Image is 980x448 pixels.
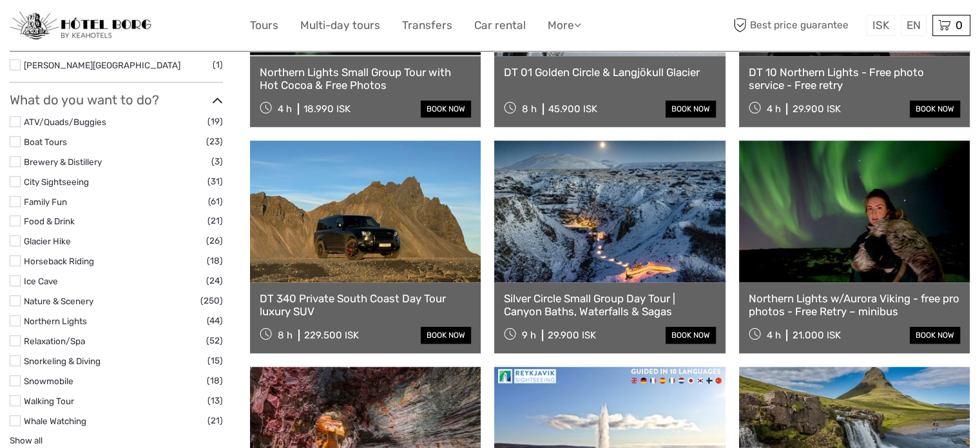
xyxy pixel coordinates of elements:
p: We're away right now. Please check back later! [18,23,146,33]
span: 8 h [278,329,293,341]
a: Show all [10,435,43,445]
a: Snorkeling & Diving [24,356,101,366]
a: Whale Watching [24,416,86,426]
img: 97-048fac7b-21eb-4351-ac26-83e096b89eb3_logo_small.jpg [10,12,151,40]
a: ATV/Quads/Buggies [24,117,106,127]
span: (3) [211,154,223,169]
span: 8 h [522,103,537,115]
span: 4 h [766,103,780,115]
a: book now [421,327,471,344]
a: book now [666,327,716,344]
span: Best price guarantee [730,15,863,36]
a: Multi-day tours [300,16,380,35]
span: (31) [207,174,223,189]
span: 9 h [522,329,536,341]
div: 29.900 ISK [548,329,596,341]
a: Horseback Riding [24,256,94,266]
span: (61) [208,194,223,209]
a: Glacier Hike [24,236,71,246]
a: Transfers [402,16,452,35]
a: Nature & Scenery [24,296,93,306]
div: 21.000 ISK [792,329,840,341]
a: book now [666,101,716,117]
span: ISK [872,19,889,32]
a: City Sightseeing [24,177,89,187]
span: 4 h [278,103,292,115]
a: DT 10 Northern Lights - Free photo service - Free retry [749,66,960,92]
a: DT 01 Golden Circle & Langjökull Glacier [504,66,715,79]
span: (18) [207,373,223,388]
a: Brewery & Distillery [24,157,102,167]
a: Tours [250,16,278,35]
div: 18.990 ISK [303,103,351,115]
a: Silver Circle Small Group Day Tour | Canyon Baths, Waterfalls & Sagas [504,292,715,318]
span: 4 h [766,329,780,341]
a: DT 340 Private South Coast Day Tour luxury SUV [260,292,471,318]
a: Car rental [474,16,526,35]
a: Northern Lights w/Aurora Viking - free pro photos - Free Retry – minibus [749,292,960,318]
span: (52) [206,333,223,348]
button: Open LiveChat chat widget [148,20,164,35]
span: (21) [207,213,223,228]
a: Walking Tour [24,396,74,406]
span: (21) [207,413,223,428]
a: Northern Lights Small Group Tour with Hot Cocoa & Free Photos [260,66,471,92]
span: (1) [213,57,223,72]
div: 229.500 ISK [304,329,359,341]
span: (19) [207,114,223,129]
a: Northern Lights [24,316,87,326]
a: book now [910,101,960,117]
a: Ice Cave [24,276,58,286]
a: Food & Drink [24,216,75,226]
a: Snowmobile [24,376,73,386]
span: 0 [954,19,965,32]
span: (26) [206,233,223,248]
div: 45.900 ISK [548,103,597,115]
span: (44) [207,313,223,328]
span: (18) [207,253,223,268]
a: [PERSON_NAME][GEOGRAPHIC_DATA] [24,60,180,70]
a: Relaxation/Spa [24,336,85,346]
a: More [548,16,581,35]
a: book now [910,327,960,344]
a: book now [421,101,471,117]
h3: What do you want to do? [10,92,223,108]
span: (15) [207,353,223,368]
div: 29.900 ISK [792,103,840,115]
span: (13) [207,393,223,408]
span: (24) [206,273,223,288]
span: (250) [200,293,223,308]
a: Family Fun [24,197,67,207]
span: (23) [206,134,223,149]
div: EN [901,15,927,36]
a: Boat Tours [24,137,67,147]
